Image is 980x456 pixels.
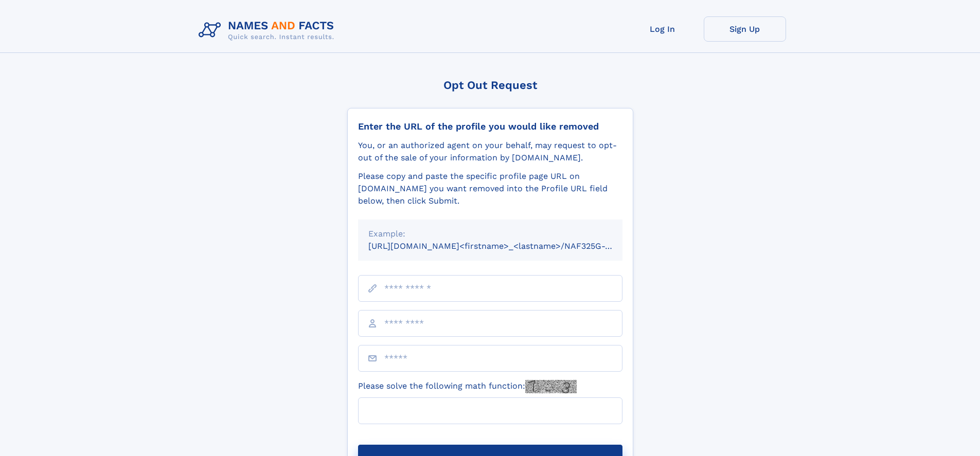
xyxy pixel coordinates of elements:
[358,170,622,207] div: Please copy and paste the specific profile page URL on [DOMAIN_NAME] you want removed into the Pr...
[347,79,633,92] div: Opt Out Request
[368,241,642,251] small: [URL][DOMAIN_NAME]<firstname>_<lastname>/NAF325G-xxxxxxxx
[358,380,577,393] label: Please solve the following math function:
[621,16,704,42] a: Log In
[358,121,622,132] div: Enter the URL of the profile you would like removed
[194,16,343,44] img: Logo Names and Facts
[704,16,786,42] a: Sign Up
[368,228,612,240] div: Example:
[358,139,622,164] div: You, or an authorized agent on your behalf, may request to opt-out of the sale of your informatio...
